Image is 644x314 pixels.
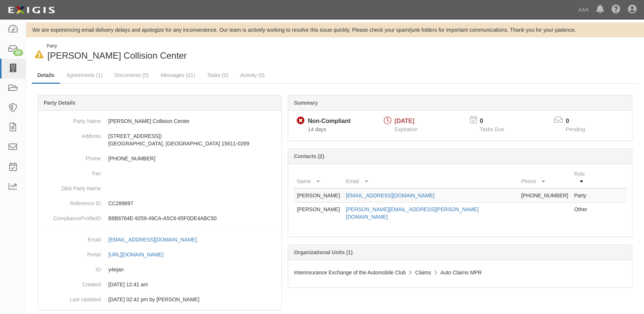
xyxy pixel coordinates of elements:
i: In Default since 08/15/2025 [35,51,44,59]
dt: Last Updated [41,292,101,303]
dd: y4ejan [41,262,279,277]
div: Non-Compliant [308,117,351,126]
span: [DATE] [395,118,414,124]
span: Auto Claims MPR [441,270,482,275]
td: [PERSON_NAME] [294,203,343,224]
dt: Fax [41,166,101,177]
img: logo-5460c22ac91f19d4615b14bd174203de0afe785f0fc80cf4dbbc73dc1793850b.png [6,3,57,17]
dt: Reference ID [41,196,101,207]
div: We are experiencing email delivery delays and apologize for any inconvenience. Our team is active... [26,26,644,34]
a: Messages (21) [155,68,201,83]
a: Tasks (0) [202,68,234,83]
th: Name [294,167,343,188]
span: Tasks Due [480,126,504,132]
b: Contacts (2) [294,153,324,159]
div: Party [47,43,187,49]
dt: ComplianceProfileID [41,211,101,222]
a: [EMAIL_ADDRESS][DOMAIN_NAME] [346,193,435,198]
dt: ID [41,262,101,273]
th: Email [343,167,518,188]
a: [PERSON_NAME][EMAIL_ADDRESS][PERSON_NAME][DOMAIN_NAME] [346,206,479,220]
dt: Address [41,129,101,140]
td: Other [571,203,597,224]
b: Summary [294,100,318,106]
p: 0 [566,117,594,126]
dt: Created [41,277,101,288]
dd: [PHONE_NUMBER] [41,151,279,166]
th: Role [571,167,597,188]
td: Party [571,188,597,203]
div: Kenny Ross Collision Center [32,43,330,62]
dd: 03/10/2023 12:41 am [41,277,279,292]
dt: Email [41,232,101,243]
span: Claims [415,270,431,275]
b: Party Details [44,100,75,106]
p: 0 [480,117,513,126]
th: Phone [518,167,571,188]
dt: DBA Party Name [41,181,101,192]
a: Activity (0) [235,68,270,83]
div: 20 [13,49,23,56]
td: [PERSON_NAME] [294,188,343,203]
a: Details [32,68,60,84]
span: Interinsurance Exchange of the Automobile Club [294,270,406,275]
p: CC289697 [108,200,279,207]
a: [EMAIL_ADDRESS][DOMAIN_NAME] [108,237,205,243]
dd: [STREET_ADDRESS]) [GEOGRAPHIC_DATA], [GEOGRAPHIC_DATA] 15611-0269 [41,129,279,151]
dd: 01/24/2024 02:42 pm by Benjamin Tully [41,292,279,307]
i: Non-Compliant [297,117,305,125]
span: Pending [566,126,585,132]
span: Since 08/01/2025 [308,126,326,132]
a: Documents (5) [109,68,154,83]
dt: Portal [41,247,101,258]
a: [URL][DOMAIN_NAME] [108,252,172,258]
a: Agreements (1) [61,68,108,83]
span: [PERSON_NAME] Collision Center [47,50,187,61]
a: AAA [575,2,592,17]
td: [PHONE_NUMBER] [518,188,571,203]
span: Expiration [395,126,418,132]
dd: [PERSON_NAME] Collision Center [41,114,279,129]
dt: Phone [41,151,101,162]
p: B8B6764E-9259-49CA-A5C6-65F0DE4ABC50 [108,215,279,222]
b: Organizational Units (1) [294,249,352,255]
div: [EMAIL_ADDRESS][DOMAIN_NAME] [108,236,197,243]
dt: Party Name [41,114,101,125]
i: Help Center - Complianz [612,5,620,14]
